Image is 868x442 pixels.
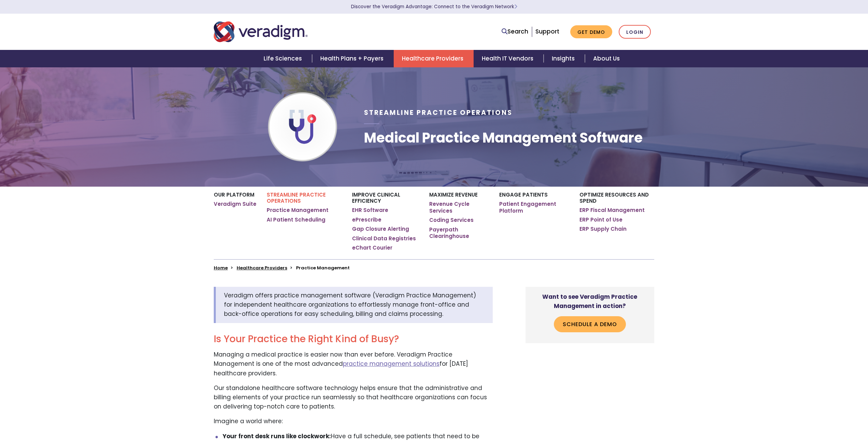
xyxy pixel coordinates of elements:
h2: Is Your Practice the Right Kind of Busy? [214,333,493,345]
a: AI Patient Scheduling [267,216,325,223]
span: Streamline Practice Operations [364,108,513,117]
a: Search [502,27,528,36]
a: ERP Point of Use [579,216,622,223]
a: Health IT Vendors [474,50,544,67]
a: EHR Software [352,207,388,214]
a: Get Demo [570,25,612,39]
a: ERP Supply Chain [579,226,627,232]
a: Health Plans + Payers [312,50,394,67]
a: Clinical Data Registries [352,235,416,242]
a: About Us [585,50,628,67]
a: Coding Services [429,217,474,224]
h1: Medical Practice Management Software [364,130,643,146]
a: Healthcare Providers [394,50,474,67]
a: ERP Fiscal Management [579,207,645,214]
a: Practice Management [267,207,328,214]
a: Life Sciences [255,50,312,67]
a: Support [535,27,559,36]
a: Insights [544,50,585,67]
a: practice management solutions [343,360,439,368]
p: Imagine a world where: [214,417,493,426]
a: Veradigm Suite [214,201,256,207]
a: Schedule a Demo [554,316,626,332]
a: ePrescribe [352,216,381,223]
strong: Your front desk runs like clockwork: [223,432,331,440]
p: Managing a medical practice is easier now than ever before. Veradigm Practice Management is one o... [214,350,493,378]
strong: Want to see Veradigm Practice Management in action? [542,293,637,310]
span: Learn More [514,3,517,10]
a: Login [619,25,651,39]
p: Our standalone healthcare software technology helps ensure that the administrative and billing el... [214,384,493,412]
a: eChart Courier [352,244,392,251]
img: Veradigm logo [214,21,308,43]
a: Healthcare Providers [237,265,287,271]
span: Veradigm offers practice management software (Veradigm Practice Management) for independent healt... [224,291,476,318]
a: Home [214,265,228,271]
a: Revenue Cycle Services [429,201,489,214]
a: Patient Engagement Platform [499,201,569,214]
a: Discover the Veradigm Advantage: Connect to the Veradigm NetworkLearn More [351,3,517,10]
a: Gap Closure Alerting [352,226,409,232]
a: Payerpath Clearinghouse [429,226,489,240]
